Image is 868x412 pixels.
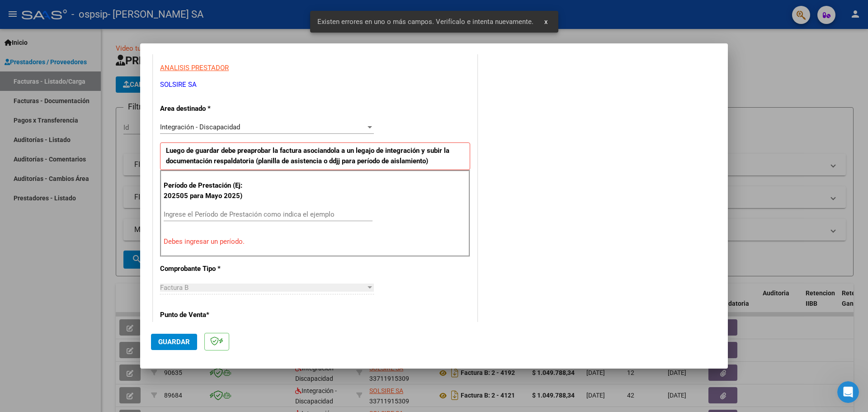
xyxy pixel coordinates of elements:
[151,334,197,350] button: Guardar
[160,264,253,274] p: Comprobante Tipo *
[317,17,533,26] span: Existen errores en uno o más campos. Verifícalo e intenta nuevamente.
[160,284,189,292] span: Factura B
[537,14,555,30] button: x
[160,123,240,131] span: Integración - Discapacidad
[544,18,547,26] span: x
[164,237,467,247] p: Debes ingresar un período.
[160,80,470,90] p: SOLSIRE SA
[160,64,229,72] span: ANALISIS PRESTADOR
[166,147,449,165] strong: Luego de guardar debe preaprobar la factura asociandola a un legajo de integración y subir la doc...
[837,381,859,403] iframe: Intercom live chat
[164,180,255,201] p: Período de Prestación (Ej: 202505 para Mayo 2025)
[158,338,190,346] span: Guardar
[160,310,253,320] p: Punto de Venta
[160,104,253,114] p: Area destinado *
